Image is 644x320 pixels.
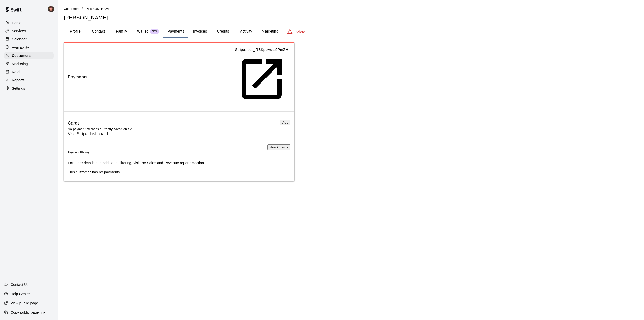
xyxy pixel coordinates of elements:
[4,68,54,76] a: Retail
[12,69,21,75] p: Retail
[235,48,288,107] a: cus_RBKpbAdfs9PmZH
[137,29,148,34] p: Wallet
[12,86,25,91] p: Settings
[64,7,80,11] a: Customers
[11,301,38,306] p: View public page
[267,144,290,150] button: New Charge
[64,25,87,38] button: Profile
[4,52,54,59] a: Customers
[4,19,54,27] a: Home
[11,282,29,287] p: Contact Us
[64,14,638,21] h5: [PERSON_NAME]
[12,61,28,66] p: Marketing
[110,25,133,38] button: Family
[4,85,54,92] a: Settings
[48,6,54,12] img: Mike Skogen
[12,45,29,50] p: Availability
[85,7,111,11] span: [PERSON_NAME]
[295,29,305,35] p: Delete
[163,25,188,38] button: Payments
[77,132,108,136] a: Stripe dashboard
[258,25,282,38] button: Marketing
[87,25,110,38] button: Contact
[64,25,638,38] div: basic tabs example
[4,60,54,68] a: Marketing
[11,291,30,296] p: Help Center
[4,27,54,35] a: Services
[150,30,159,33] span: New
[234,25,258,38] button: Activity
[12,28,26,34] p: Services
[280,120,290,125] button: Add
[64,6,638,12] nav: breadcrumb
[12,37,27,42] p: Calendar
[211,25,234,38] button: Credits
[235,47,288,107] p: Stripe:
[188,25,211,38] button: Invoices
[68,151,205,154] h6: Payment History
[68,170,290,175] p: This customer has no payments.
[12,78,25,83] p: Reports
[12,53,31,58] p: Customers
[68,160,205,166] p: For more details and additional filtering, visit the section.
[147,161,191,165] a: Sales and Revenue reports
[4,44,54,51] a: Availability
[68,74,235,80] span: Payments
[82,6,83,12] li: /
[4,35,54,43] a: Calendar
[64,7,80,11] span: Customers
[68,120,80,127] h6: Cards
[4,76,54,84] a: Reports
[68,127,133,131] span: No payment methods currently saved on file.
[47,4,58,14] div: Mike Skogen
[68,132,108,136] span: Visit
[12,20,22,25] p: Home
[11,310,45,315] p: Copy public page link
